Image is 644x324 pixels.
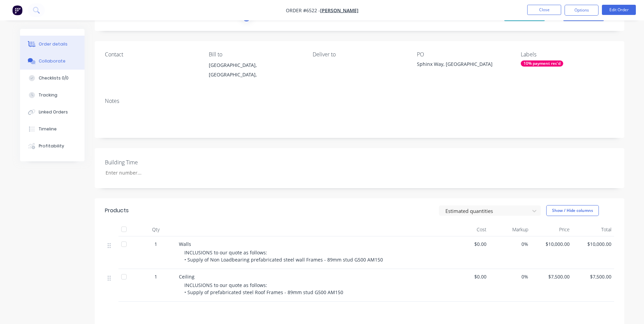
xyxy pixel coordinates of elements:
[20,104,85,121] button: Linked Orders
[39,143,64,149] div: Profitability
[534,273,570,280] span: $7,500.00
[492,240,528,248] span: 0%
[154,240,157,248] span: 1
[105,206,129,215] div: Products
[20,53,85,70] button: Collaborate
[39,58,66,64] div: Collaborate
[320,7,358,14] a: [PERSON_NAME]
[286,7,320,14] span: Order #6522 -
[154,273,157,280] span: 1
[417,60,502,70] div: Sphinx Way, [GEOGRAPHIC_DATA]
[546,205,599,216] button: Show / Hide columns
[105,158,190,166] label: Building Time
[39,75,69,81] div: Checklists 0/0
[39,126,57,132] div: Timeline
[20,70,85,87] button: Checklists 0/0
[492,273,528,280] span: 0%
[179,273,195,280] span: Ceiling
[521,51,614,58] div: Labels
[575,240,611,248] span: $10,000.00
[417,51,510,58] div: PO
[527,5,561,15] button: Close
[105,51,198,58] div: Contact
[20,138,85,155] button: Profitability
[575,273,611,280] span: $7,500.00
[20,36,85,53] button: Order details
[20,87,85,104] button: Tracking
[100,168,189,178] input: Enter number...
[489,223,531,236] div: Markup
[209,60,302,79] div: [GEOGRAPHIC_DATA], [GEOGRAPHIC_DATA],
[12,5,22,15] img: Factory
[135,223,176,236] div: Qty
[572,223,614,236] div: Total
[39,41,68,47] div: Order details
[534,240,570,248] span: $10,000.00
[184,249,383,263] span: INCLUSIONS to our quote as follows: • Supply of Non Loadbearing prefabricated steel wall Frames -...
[105,98,614,104] div: Notes
[313,51,406,58] div: Deliver to
[521,60,563,67] div: 10% payment rec'd
[209,60,302,82] div: [GEOGRAPHIC_DATA], [GEOGRAPHIC_DATA],
[20,121,85,138] button: Timeline
[565,5,599,16] button: Options
[184,282,343,295] span: INCLUSIONS to our quote as follows: • Supply of prefabricated steel Roof Frames - 89mm stud G500 ...
[209,51,302,58] div: Bill to
[450,273,487,280] span: $0.00
[448,223,490,236] div: Cost
[531,223,573,236] div: Price
[602,5,636,15] button: Edit Order
[179,241,191,247] span: Walls
[450,240,487,248] span: $0.00
[39,109,68,115] div: Linked Orders
[39,92,57,98] div: Tracking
